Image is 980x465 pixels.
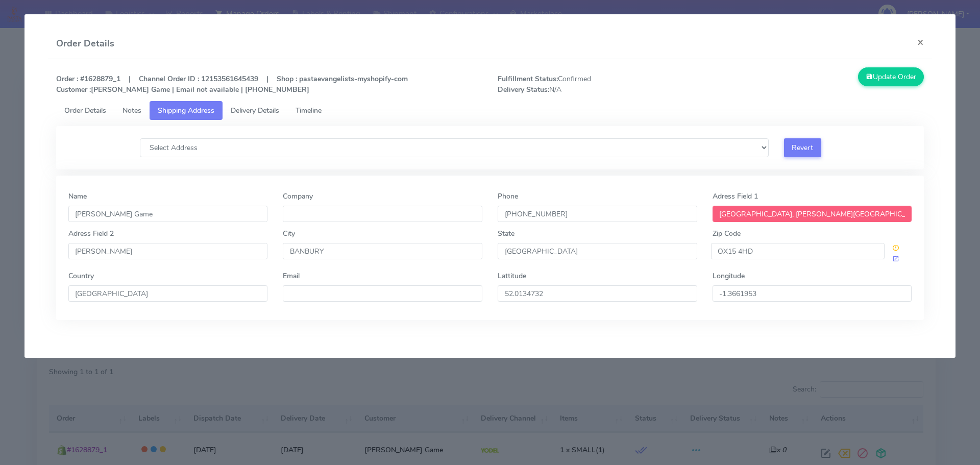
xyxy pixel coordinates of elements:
label: Adress Field 1 [713,191,758,202]
label: Name [68,191,87,202]
span: Confirmed N/A [490,74,711,95]
label: Email [283,271,300,281]
span: Timeline [296,106,322,115]
label: State [498,228,514,239]
span: Order Details [64,106,106,115]
strong: Fulfillment Status: [498,74,558,84]
label: Lattitude [498,271,526,281]
span: Shipping Address [158,106,214,115]
strong: Customer : [56,85,91,94]
label: Zip Code [713,228,741,239]
strong: Order : #1628879_1 | Channel Order ID : 12153561645439 | Shop : pastaevangelists-myshopify-com [P... [56,74,408,94]
span: Delivery Details [231,106,279,115]
label: Adress Field 2 [68,228,114,239]
span: Notes [122,106,141,115]
label: Phone [498,191,518,202]
button: Update Order [858,67,924,86]
label: Longitude [713,271,745,281]
button: Revert [784,138,821,157]
label: City [283,228,295,239]
ul: Tabs [56,101,924,120]
strong: Delivery Status: [498,85,549,94]
label: Company [283,191,313,202]
label: Country [68,271,94,281]
button: Close [909,29,932,56]
h4: Order Details [56,37,114,51]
